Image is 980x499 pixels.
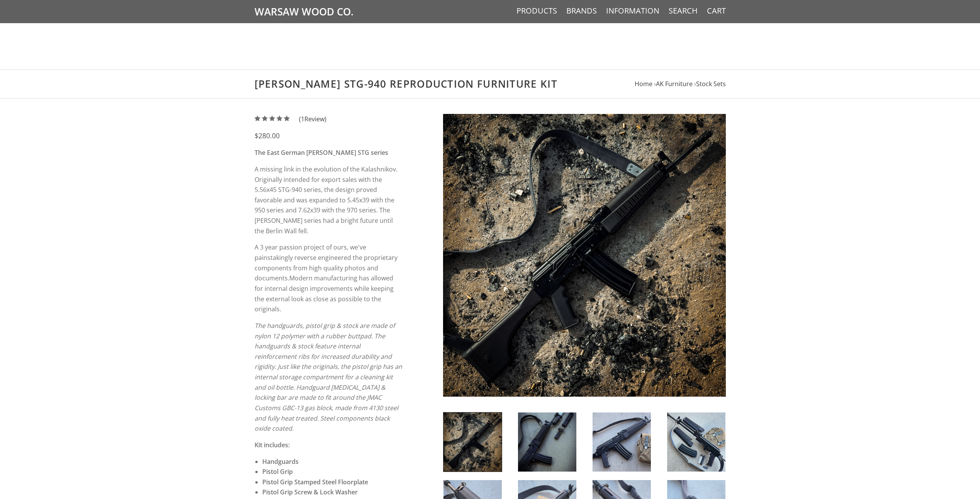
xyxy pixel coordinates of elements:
[443,412,502,472] img: Wieger STG-940 Reproduction Furniture Kit
[606,6,659,16] a: Information
[255,131,280,140] span: $280.00
[635,80,652,88] a: Home
[255,321,402,433] em: The handguards, pistol grip & stock are made of nylon 12 polymer with a rubber buttpad. The handg...
[255,115,326,123] a: (1Review)
[656,80,693,88] a: AK Furniture
[707,6,726,16] a: Cart
[262,457,299,466] strong: Handguards
[694,79,726,89] li: ›
[516,6,557,16] a: Products
[443,114,726,397] img: Wieger STG-940 Reproduction Furniture Kit
[255,441,290,449] strong: Kit includes:
[593,412,651,472] img: Wieger STG-940 Reproduction Furniture Kit
[262,467,293,476] strong: Pistol Grip
[262,488,358,496] strong: Pistol Grip Screw & Lock Washer
[255,274,394,313] span: Modern manufacturing has allowed for internal design improvements while keeping the external look...
[255,148,388,157] strong: The East German [PERSON_NAME] STG series
[255,242,403,314] p: A 3 year passion project of ours, we've painstakingly reverse engineered the proprietary componen...
[654,79,693,89] li: ›
[299,114,326,124] span: ( Review)
[255,78,726,90] h1: [PERSON_NAME] STG-940 Reproduction Furniture Kit
[566,6,597,16] a: Brands
[518,412,576,472] img: Wieger STG-940 Reproduction Furniture Kit
[262,478,368,486] strong: Pistol Grip Stamped Steel Floorplate
[301,115,304,123] span: 1
[667,412,725,472] img: Wieger STG-940 Reproduction Furniture Kit
[696,80,726,88] a: Stock Sets
[669,6,698,16] a: Search
[255,164,403,236] p: A missing link in the evolution of the Kalashnikov. Originally intended for export sales with the...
